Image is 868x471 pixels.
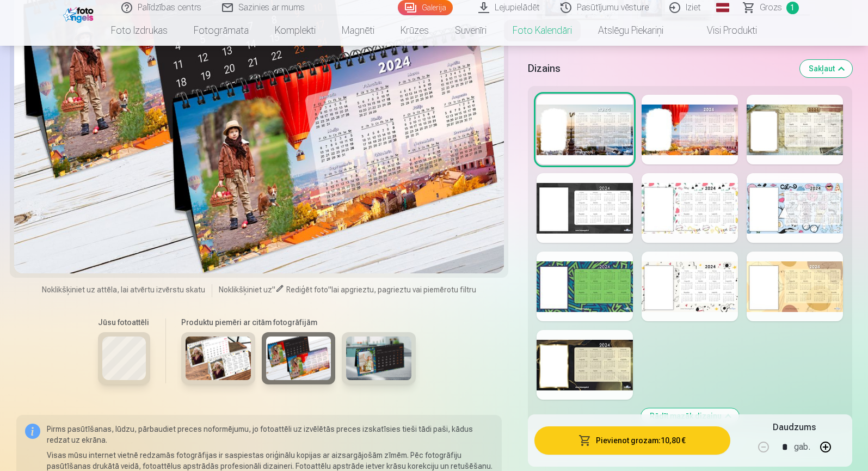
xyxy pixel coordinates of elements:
a: Komplekti [262,15,329,46]
h6: Produktu piemēri ar citām fotogrāfijām [177,317,420,328]
a: Magnēti [329,15,387,46]
h5: Dizains [528,61,791,76]
button: Pievienot grozam:10,80 € [534,426,730,455]
h5: Daudzums [773,421,816,434]
a: Krūzes [387,15,442,46]
span: " [272,285,275,294]
button: Sakļaut [800,60,852,77]
span: Grozs [760,1,782,14]
span: " [328,285,331,294]
h6: Jūsu fotoattēli [98,317,150,328]
span: Noklikšķiniet uz attēla, lai atvērtu izvērstu skatu [42,284,205,295]
span: lai apgrieztu, pagrieztu vai piemērotu filtru [331,285,476,294]
span: Noklikšķiniet uz [219,285,272,294]
a: Suvenīri [442,15,500,46]
span: Rediģēt foto [286,285,328,294]
a: Foto kalendāri [500,15,585,46]
button: Rādīt mazāk dizainu [641,408,739,424]
img: /fa1 [63,4,96,23]
a: Visi produkti [676,15,770,46]
a: Atslēgu piekariņi [585,15,676,46]
a: Foto izdrukas [98,15,181,46]
div: gab. [794,434,810,460]
span: 1 [786,2,799,14]
a: Fotogrāmata [181,15,262,46]
p: Pirms pasūtīšanas, lūdzu, pārbaudiet preces noformējumu, jo fotoattēli uz izvēlētās preces izskat... [47,424,494,445]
